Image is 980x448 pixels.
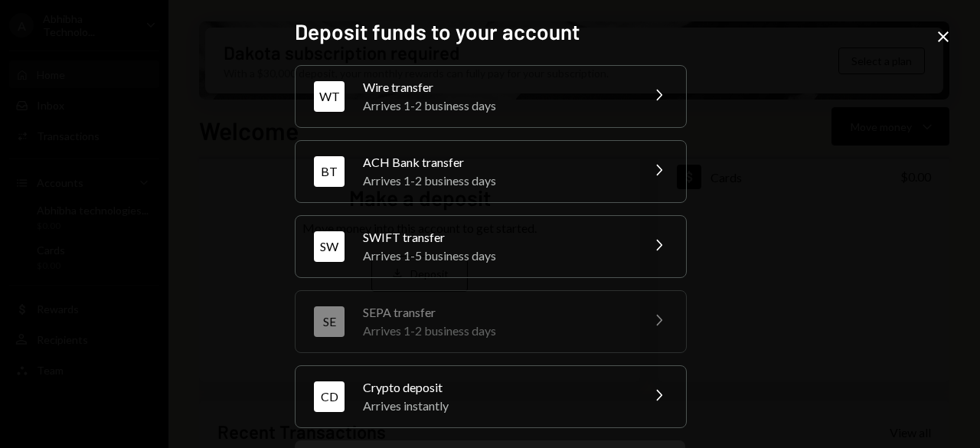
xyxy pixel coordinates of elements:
button: BTACH Bank transferArrives 1-2 business days [296,141,686,202]
div: SE [314,306,345,337]
div: Arrives 1-2 business days [363,172,631,190]
div: Arrives 1-5 business days [363,247,631,265]
div: WT [314,81,345,112]
div: SEPA transfer [363,303,631,322]
h2: Deposit funds to your account [295,17,685,47]
div: SW [314,231,345,262]
button: SESEPA transferArrives 1-2 business days [296,291,686,352]
div: Arrives instantly [363,397,631,415]
div: Wire transfer [363,78,631,96]
div: Arrives 1-2 business days [363,322,631,340]
button: WTWire transferArrives 1-2 business days [296,66,686,127]
div: ACH Bank transfer [363,153,631,172]
button: SWSWIFT transferArrives 1-5 business days [296,216,686,277]
button: CDCrypto depositArrives instantly [296,366,686,427]
div: SWIFT transfer [363,228,631,247]
div: BT [314,156,345,187]
div: Crypto deposit [363,378,631,397]
div: Arrives 1-2 business days [363,96,631,115]
div: CD [314,381,345,412]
